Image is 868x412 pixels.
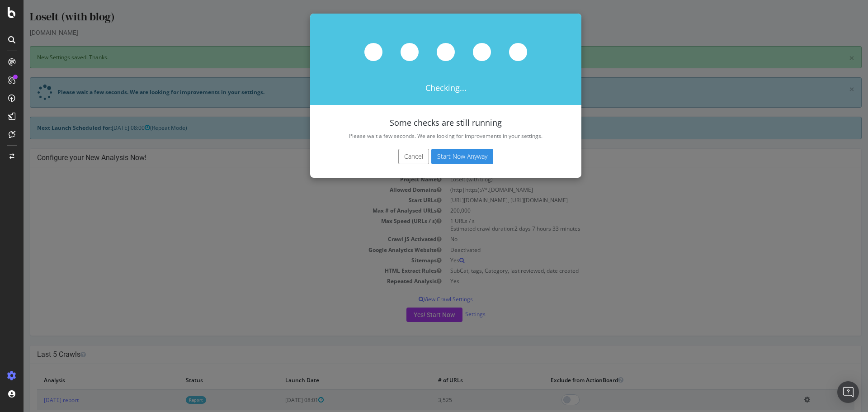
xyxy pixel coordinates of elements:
button: Cancel [375,149,406,164]
p: Please wait a few seconds. We are looking for improvements in your settings. [305,132,540,140]
h4: Some checks are still running [305,118,540,128]
button: Start Now Anyway [408,149,470,164]
div: Checking... [287,14,558,105]
div: Open Intercom Messenger [837,381,859,403]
